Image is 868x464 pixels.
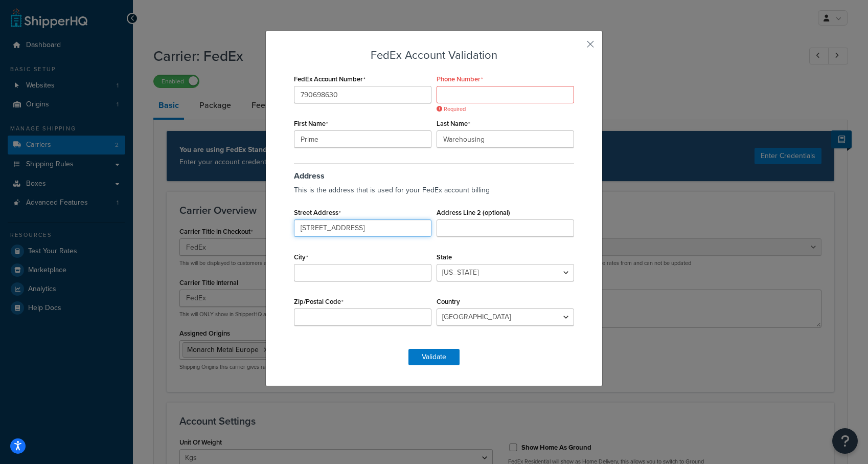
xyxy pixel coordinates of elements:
p: This is the address that is used for your FedEx account billing [294,183,574,197]
label: Zip/Postal Code [294,298,344,306]
span: Required [437,105,466,113]
label: Phone Number [437,75,483,83]
label: Last Name [437,120,470,128]
label: FedEx Account Number [294,75,366,83]
h3: FedEx Account Validation [291,49,577,61]
label: State [437,253,452,261]
label: Country [437,298,460,305]
label: Address Line 2 (optional) [437,209,510,216]
label: First Name [294,120,328,128]
label: City [294,253,308,261]
h3: Address [294,163,574,181]
label: Street Address [294,209,341,217]
button: Validate [408,349,460,365]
